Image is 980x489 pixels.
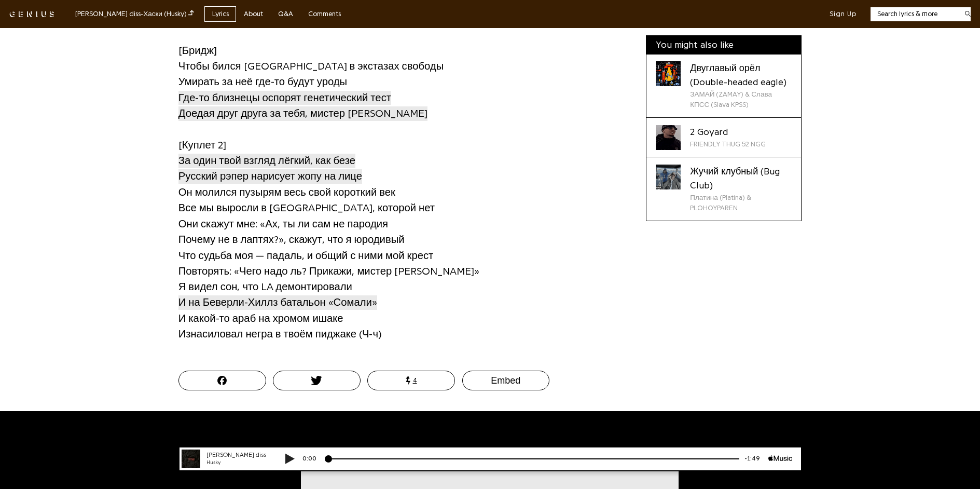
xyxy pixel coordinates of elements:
div: Cover art for Жучий клубный (Bug Club) by Платина (Platina) & PLOHOYPAREN [656,165,681,189]
div: -1:49 [569,8,598,17]
div: Жучий клубный (Bug Club) [690,165,792,193]
a: About [236,6,270,22]
div: Husky [36,12,99,20]
a: Q&A [270,6,300,22]
div: You might also like [646,36,801,55]
img: 72x72bb.jpg [11,3,30,22]
a: Где-то близнецы оспорят генетический тестДоедая друг друга за тебя, мистер [PERSON_NAME] [178,90,427,122]
div: 2 Goyard [690,125,766,139]
button: Tweet this Song [273,371,361,390]
div: ЗАМАЙ (ZAMAY) & Слава КПСС (Slava KPSS) [690,89,792,111]
button: Post this Song on Facebook [178,371,266,390]
a: Cover art for Двуглавый орёл (Double-headed eagle) by ЗАМАЙ (ZAMAY) & Слава КПСС (Slava KPSS)Двуг... [646,55,801,118]
div: Платина (Platina) & PLOHOYPAREN [690,193,792,214]
div: [PERSON_NAME] diss [36,4,99,13]
span: 4 [413,377,417,384]
span: Где-то близнецы оспорят генетический тест Доедая друг друга за тебя, мистер [PERSON_NAME] [178,91,427,121]
input: Search lyrics & more [871,9,958,19]
span: За один твой взгляд лёгкий, как безе Русский рэпер нарисует жопу на лице [178,154,362,184]
div: FRIENDLY THUG 52 NGG [690,139,766,150]
a: Lyrics [204,6,236,22]
div: Cover art for 2 Goyard by FRIENDLY THUG 52 NGG [656,125,681,150]
button: Sign Up [830,9,857,19]
a: За один твой взгляд лёгкий, как безеРусский рэпер нарисует жопу на лице [178,153,362,185]
div: Двуглавый орёл (Double-headed eagle) [690,61,792,89]
button: 4 [367,371,455,390]
a: Comments [300,6,348,22]
a: И на Беверли-Хиллз батальон «Сомали» [178,295,377,311]
div: [PERSON_NAME] diss - Хаски (Husky) [75,8,194,20]
a: Cover art for Жучий клубный (Bug Club) by Платина (Platina) & PLOHOYPARENЖучий клубный (Bug Club)... [646,157,801,221]
a: Cover art for 2 Goyard by FRIENDLY THUG 52 NGG2 GoyardFRIENDLY THUG 52 NGG [646,118,801,157]
button: Embed [462,371,550,390]
div: Cover art for Двуглавый орёл (Double-headed eagle) by ЗАМАЙ (ZAMAY) & Слава КПСС (Slava KPSS) [656,61,681,86]
span: И на Беверли-Хиллз батальон «Сомали» [178,295,377,310]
